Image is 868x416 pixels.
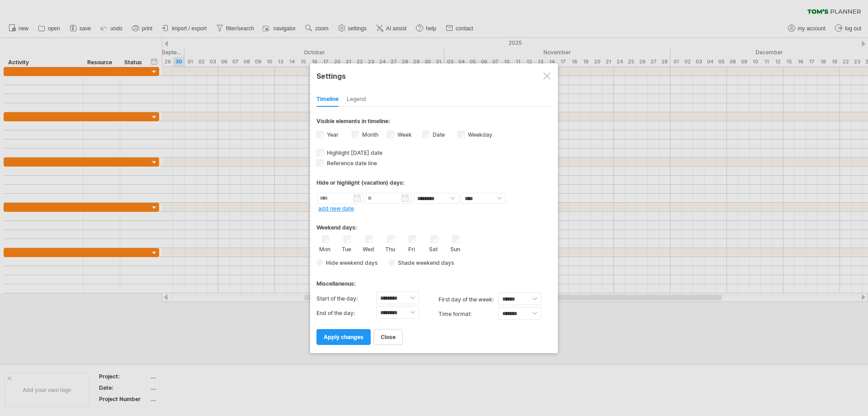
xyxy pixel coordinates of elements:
div: Settings [316,67,552,84]
div: Miscellaneous: [316,272,552,289]
label: Month [360,131,378,138]
label: Tue [341,244,352,253]
div: Hide or highlight (vacation) days: [316,179,552,186]
label: Fri [406,244,417,253]
label: End of the day: [316,306,376,320]
label: Date [431,131,445,138]
span: Highlight [DATE] date [325,149,382,156]
a: add new date [318,205,354,212]
div: Visible elements in timeline: [316,118,552,127]
label: Week [396,131,412,138]
label: Time format: [439,307,498,321]
label: Year [325,131,339,138]
label: Sat [428,244,439,253]
label: Start of the day: [316,292,376,306]
div: Weekend days: [316,215,552,233]
span: Hide weekend days [323,259,377,266]
label: Weekday [466,131,492,138]
label: first day of the week: [439,292,498,307]
label: Thu [384,244,396,253]
span: close [381,334,396,340]
label: Wed [363,244,374,253]
div: Timeline [316,92,339,107]
span: Shade weekend days [395,259,454,266]
div: Legend [347,92,366,107]
label: Mon [319,244,330,253]
span: apply changes [324,334,363,340]
a: apply changes [316,329,371,345]
span: Reference date line [325,160,377,167]
a: close [373,329,403,345]
label: Sun [449,244,461,253]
